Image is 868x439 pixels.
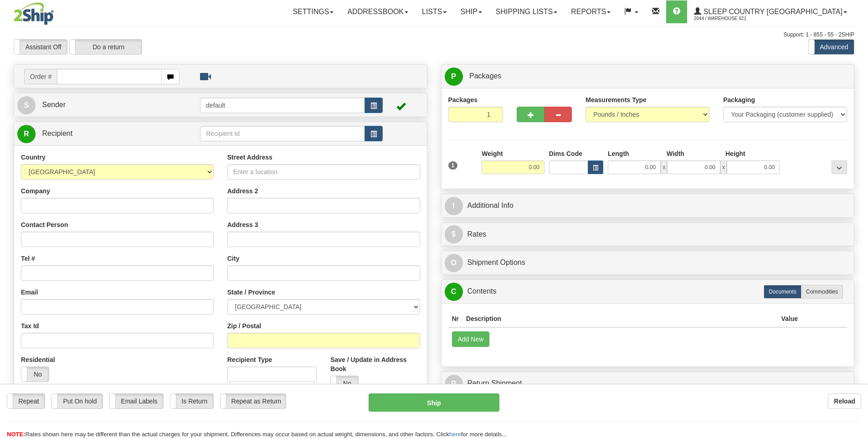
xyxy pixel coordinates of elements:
[720,160,727,174] span: x
[445,374,851,393] a: RReturn Shipment
[777,310,801,327] th: Value
[725,149,745,158] label: Height
[21,321,39,331] label: Tax Id
[482,149,503,158] label: Weight
[52,394,103,408] label: Put On hold
[449,431,461,438] a: here
[21,355,55,364] label: Residential
[340,0,415,23] a: Addressbook
[227,321,262,331] label: Zip / Postal
[462,310,777,327] th: Description
[828,393,861,409] button: Reload
[42,101,66,108] span: Sender
[286,0,340,23] a: Settings
[667,149,684,158] label: Width
[70,40,142,54] label: Do a return
[801,285,843,299] label: Commodities
[17,125,36,143] span: R
[14,2,54,25] img: logo2044.jpg
[17,96,36,114] span: S
[227,254,239,263] label: City
[469,72,501,80] span: Packages
[331,376,358,391] label: No
[227,355,272,364] label: Recipient Type
[330,355,420,373] label: Save / Update in Address Book
[586,95,647,104] label: Measurements Type
[564,0,617,23] a: Reports
[21,288,38,297] label: Email
[24,69,57,84] span: Order #
[14,40,67,54] label: Assistant Off
[7,431,25,438] span: NOTE:
[21,254,35,263] label: Tel #
[445,196,851,215] a: IAdditional Info
[687,0,854,23] a: Sleep Country [GEOGRAPHIC_DATA] 2044 / Warehouse 921
[17,96,200,114] a: S Sender
[445,197,463,215] span: I
[445,253,851,272] a: OShipment Options
[7,394,45,408] label: Repeat
[227,220,258,229] label: Address 3
[448,95,478,104] label: Packages
[445,67,463,86] span: P
[21,220,68,229] label: Contact Person
[445,283,463,301] span: C
[445,225,851,244] a: $Rates
[608,149,629,158] label: Length
[200,126,365,141] input: Recipient Id
[415,0,453,23] a: Lists
[723,95,755,104] label: Packaging
[489,0,564,23] a: Shipping lists
[448,161,458,170] span: 1
[170,394,213,408] label: Is Return
[369,393,499,412] button: Ship
[227,164,420,180] input: Enter a location
[21,186,50,196] label: Company
[549,149,582,158] label: Dims Code
[832,160,847,174] div: ...
[694,14,762,23] span: 2044 / Warehouse 921
[809,40,854,54] label: Advanced
[200,98,365,113] input: Sender Id
[21,153,46,162] label: Country
[221,394,286,408] label: Repeat as Return
[701,8,842,15] span: Sleep Country [GEOGRAPHIC_DATA]
[445,254,463,272] span: O
[227,288,275,297] label: State / Province
[452,331,490,347] button: Add New
[14,31,854,39] div: Support: 1 - 855 - 55 - 2SHIP
[661,160,667,174] span: x
[21,367,49,382] label: No
[42,129,72,137] span: Recipient
[227,153,272,162] label: Street Address
[448,310,463,327] th: Nr
[445,375,463,393] span: R
[17,124,180,143] a: R Recipient
[445,282,851,301] a: CContents
[834,398,855,405] b: Reload
[110,394,163,408] label: Email Labels
[445,67,851,86] a: P Packages
[453,0,488,23] a: Ship
[227,186,258,196] label: Address 2
[764,285,801,299] label: Documents
[445,225,463,243] span: $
